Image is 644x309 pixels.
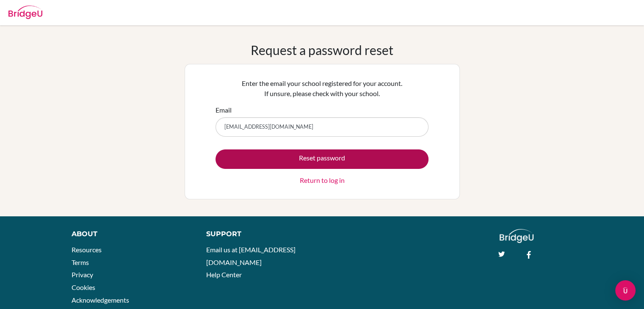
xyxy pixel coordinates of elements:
a: Cookies [72,283,95,291]
div: Support [206,229,313,239]
a: Email us at [EMAIL_ADDRESS][DOMAIN_NAME] [206,246,296,266]
a: Terms [72,258,89,266]
img: Bridge-U [8,6,42,19]
div: About [72,229,187,239]
h1: Request a password reset [251,42,393,58]
a: Resources [72,246,102,254]
a: Acknowledgements [72,296,129,304]
a: Return to log in [300,175,345,185]
div: Open Intercom Messenger [615,280,636,301]
img: logo_white@2x-f4f0deed5e89b7ecb1c2cc34c3e3d731f90f0f143d5ea2071677605dd97b5244.png [500,229,534,243]
a: Help Center [206,270,242,279]
a: Privacy [72,270,93,279]
p: Enter the email your school registered for your account. If unsure, please check with your school. [216,78,428,99]
button: Reset password [216,149,428,169]
label: Email [216,105,232,115]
